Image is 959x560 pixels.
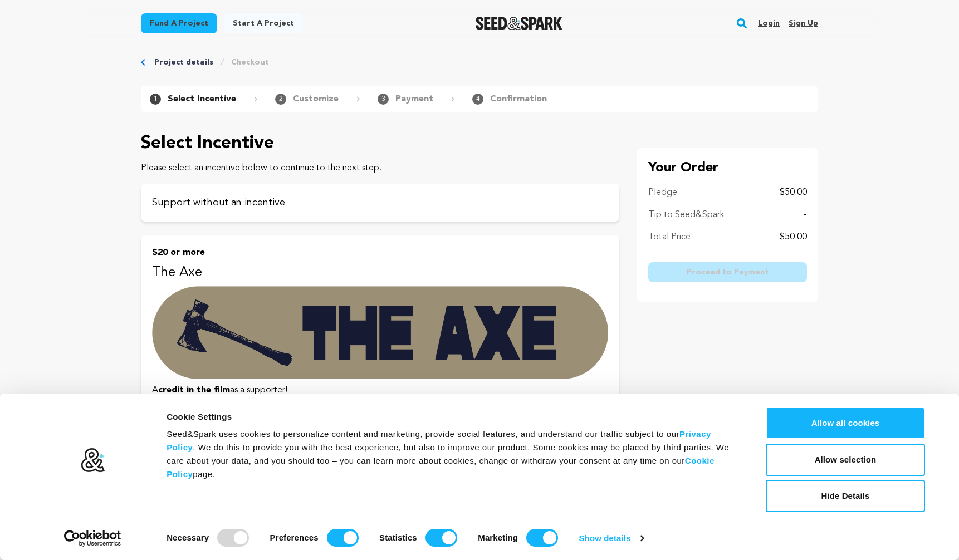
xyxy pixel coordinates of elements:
legend: Consent Selection [166,524,167,525]
p: Select Incentive [141,130,619,157]
a: Sign up [789,14,818,32]
p: The Axe [152,264,608,282]
strong: credit in the film [158,386,230,395]
p: Payment [395,92,433,106]
a: Seed&Spark Homepage [476,17,563,30]
a: Login [758,14,780,32]
p: $50.00 [780,186,807,199]
button: Allow all cookies [766,407,925,439]
p: Customize [293,92,339,106]
p: Please select an incentive below to continue to the next step. [141,161,619,175]
img: Seed&Spark Logo Dark Mode [476,17,563,30]
p: Select Incentive [168,92,236,106]
span: 3 [378,94,389,105]
span: 1 [150,94,161,105]
strong: Necessary [167,533,209,542]
p: A as a supporter! [152,384,608,397]
strong: Statistics [379,533,417,542]
p: - [804,208,807,222]
p: Your Order [648,159,807,177]
p: Support without an incentive [152,195,608,210]
button: Hide Details [766,480,925,512]
a: Project details [154,57,213,68]
div: Breadcrumb [141,57,818,68]
p: Pledge [648,186,677,199]
a: Fund a project [141,13,217,33]
div: Cookie Settings [167,410,741,424]
a: Checkout [231,57,269,68]
span: 4 [472,94,483,105]
button: Proceed to Payment [648,262,807,282]
img: logo [80,448,105,473]
div: Seed&Spark uses cookies to personalize content and marketing, provide social features, and unders... [167,428,741,481]
p: $50.00 [780,230,807,244]
img: incentive [152,286,608,379]
button: Allow selection [766,444,925,476]
p: Confirmation [490,92,547,106]
span: Proceed to Payment [687,267,769,278]
p: Tip to Seed&Spark [648,208,724,222]
p: Total Price [648,230,691,244]
a: Privacy Policy [167,429,711,452]
strong: Marketing [478,533,518,542]
span: 2 [275,94,286,105]
a: Show details [579,530,644,547]
a: Start a project [224,13,303,33]
p: $20 or more [152,246,608,259]
strong: Preferences [270,533,319,542]
a: Usercentrics Cookiebot - opens in a new window [44,530,141,547]
button: $20 or more The Axe Acredit in the filmas a supporter! [141,235,619,412]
